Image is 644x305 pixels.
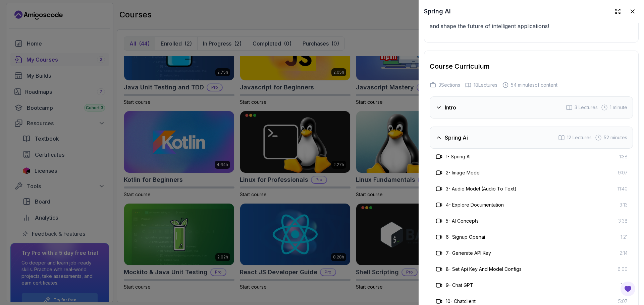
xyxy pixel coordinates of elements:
span: 3 Lectures [575,104,598,111]
button: Spring Ai12 Lectures 52 minutes [430,127,633,149]
h3: 2 - Image Model [446,169,481,176]
button: Expand drawer [612,5,624,17]
span: 18 Lectures [474,82,497,88]
span: 3:38 [618,218,628,224]
h3: 5 - AI Concepts [446,218,479,224]
span: 1:21 [621,234,628,240]
h3: 6 - Signup Openai [446,234,485,240]
button: Open Feedback Button [620,281,636,297]
h2: Course Curriculum [430,62,633,71]
span: 12 Lectures [567,134,592,141]
span: 3:13 [620,202,628,208]
h3: Spring Ai [445,134,468,142]
h3: 8 - Set Api Key And Model Configs [446,266,522,273]
span: 5:07 [618,298,628,305]
h3: 3 - Audio Model (Audio To Text) [446,185,517,192]
span: 3 Sections [438,82,460,88]
span: 6:00 [618,266,628,273]
h3: Intro [445,103,456,111]
h3: 4 - Explore Documentation [446,202,504,208]
span: 2:14 [620,250,628,256]
span: 1:38 [619,153,628,160]
span: 54 minutes of content [511,82,557,88]
h2: Spring AI [424,7,451,16]
h3: 7 - Generate API Key [446,250,491,256]
h3: 10 - Chatclient [446,298,476,305]
h3: 9 - Chat GPT [446,282,473,289]
span: 52 minutes [604,134,627,141]
span: 11:40 [618,185,628,192]
span: 9:07 [618,169,628,176]
span: 1 minute [610,104,627,111]
button: Intro3 Lectures 1 minute [430,96,633,119]
h3: 1 - Spring AI [446,153,471,160]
